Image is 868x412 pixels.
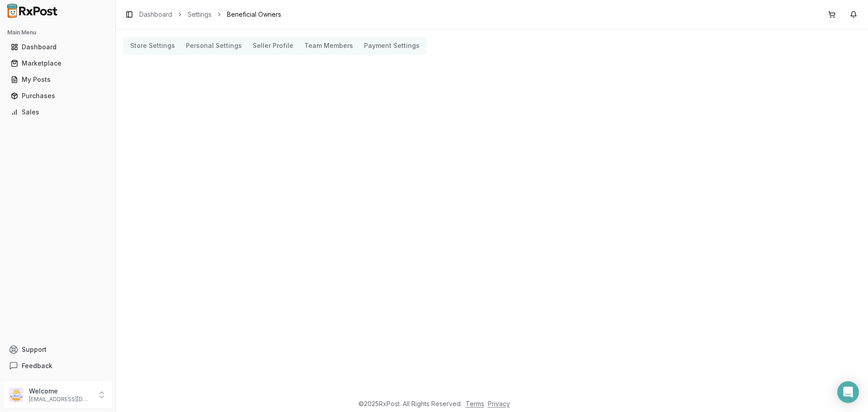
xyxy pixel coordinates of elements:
[11,43,104,52] div: Dashboard
[139,10,172,19] a: Dashboard
[4,105,112,119] button: Sales
[4,341,112,358] button: Support
[7,55,108,71] a: Marketplace
[4,89,112,103] button: Purchases
[180,38,247,53] button: Personal Settings
[188,10,212,19] a: Settings
[7,71,108,88] a: My Posts
[125,38,180,53] button: Store Settings
[466,400,484,407] a: Terms
[9,388,24,402] img: User avatar
[7,104,108,120] a: Sales
[11,75,104,84] div: My Posts
[488,400,510,407] a: Privacy
[7,88,108,104] a: Purchases
[139,10,281,19] nav: breadcrumb
[4,72,112,87] button: My Posts
[4,358,112,374] button: Feedback
[22,361,52,370] span: Feedback
[11,59,104,68] div: Marketplace
[4,56,112,71] button: Marketplace
[7,39,108,55] a: Dashboard
[247,38,299,53] button: Seller Profile
[7,29,108,36] h2: Main Menu
[11,91,104,100] div: Purchases
[359,38,425,53] button: Payment Settings
[299,38,359,53] button: Team Members
[227,10,281,19] span: Beneficial Owners
[29,387,92,396] p: Welcome
[11,108,104,117] div: Sales
[837,381,859,403] div: Open Intercom Messenger
[29,396,92,403] p: [EMAIL_ADDRESS][DOMAIN_NAME]
[4,40,112,54] button: Dashboard
[4,4,61,18] img: RxPost Logo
